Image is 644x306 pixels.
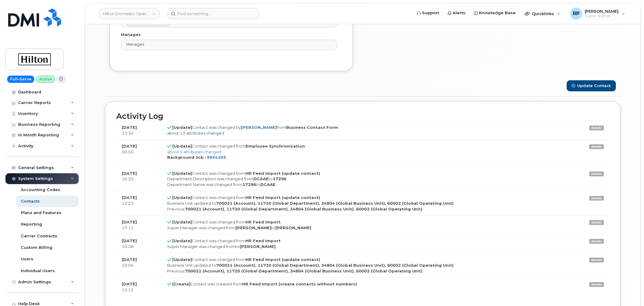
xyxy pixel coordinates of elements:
[276,225,311,230] strong: [PERSON_NAME]
[167,244,569,249] div: Super Manager was changed from to
[422,10,439,16] span: Support
[122,125,137,130] strong: [DATE]
[172,195,192,200] strong: [Update]
[185,207,423,211] strong: 700021 (Account), 11720 (Global Department), 34804 (Global Business Unit), 60002 (Global Operatin...
[122,257,137,262] strong: [DATE]
[444,7,470,19] a: Alerts
[566,8,629,20] div: Ryan Partack
[246,238,281,243] strong: HR Feed Import
[172,257,192,262] strong: [Update]
[172,125,192,130] strong: [Update]
[122,149,134,154] span: 00:55
[590,220,604,225] a: details
[590,196,604,201] a: details
[172,220,192,224] strong: [Update]
[172,282,190,286] strong: [Create]
[567,80,616,91] button: Update Contact
[122,195,137,200] strong: [DATE]
[172,144,192,148] strong: [Update]
[122,263,134,268] span: 10:04
[242,282,357,286] strong: HR Feed Import (create contacts without numbers)
[532,11,554,16] span: Quicklinks
[246,144,305,148] strong: Employee Synchronization
[162,234,574,253] td: Contact was changed from
[162,167,574,191] td: Contact was changed from
[121,32,141,37] label: Manages
[167,149,221,154] a: about 5 attributes changed
[590,171,604,176] a: details
[122,244,134,249] span: 10:38
[246,171,320,176] strong: HR Feed Import (update contact)
[122,176,134,181] span: 16:25
[116,112,609,121] h2: Activity Log
[162,277,574,296] td: Contact was created from
[413,7,444,19] a: Support
[167,8,259,19] input: Find something...
[590,282,604,287] a: details
[241,125,277,130] a: [PERSON_NAME]
[246,195,320,200] strong: HR Feed Import (update contact)
[590,125,604,130] a: details
[162,139,574,167] td: Contact was changed from
[122,282,137,286] strong: [DATE]
[99,8,160,19] a: Hilton Domestic Operating Company Inc
[167,225,569,231] div: Super Manager was changed from to
[585,9,619,14] span: [PERSON_NAME]
[162,253,574,277] td: Contact was changed from
[479,10,516,16] span: Knowledge Base
[253,176,269,181] strong: DCAAE
[618,280,639,301] iframe: Messenger Launcher
[167,262,569,274] div: Business Unit updated to . Previous:
[590,144,604,149] a: details
[167,176,569,187] div: Department Description was changed from to Department Name was changed from to
[273,176,286,181] strong: 17296
[185,269,423,273] strong: 700021 (Account), 11720 (Global Department), 34804 (Global Business Unit), 60002 (Global Operatin...
[453,10,466,16] span: Alerts
[122,238,137,243] strong: [DATE]
[216,201,454,206] strong: 700021 (Account), 11720 (Global Department), 34804 (Global Business Unit), 60002 (Global Operatin...
[172,238,192,243] strong: [Update]
[122,131,134,135] span: 13:34
[167,131,224,135] a: about 13 attributes changed
[590,239,604,244] a: details
[205,155,206,160] strong: :
[122,220,137,224] strong: [DATE]
[246,257,320,262] strong: HR Feed Import (update contact)
[216,263,454,268] strong: 700021 (Account), 11720 (Global Department), 34804 (Global Business Unit), 60002 (Global Operatin...
[122,287,134,292] span: 12:12
[573,10,580,17] span: RP
[162,121,574,139] td: Contact was changed by from
[240,244,276,249] strong: [PERSON_NAME]
[260,182,276,187] strong: DCAAE
[246,220,281,224] strong: HR Feed Import
[122,144,137,148] strong: [DATE]
[122,225,134,230] span: 17:11
[236,225,271,230] strong: [PERSON_NAME]
[207,155,226,160] a: 9954393
[162,215,574,234] td: Contact was changed from
[470,7,520,19] a: Knowledge Base
[162,191,574,215] td: Contact was changed from
[521,8,565,20] div: Quicklinks
[286,125,338,130] strong: Business Contact Form
[585,14,619,18] span: Super Admin
[122,171,137,176] strong: [DATE]
[172,171,192,176] strong: [Update]
[243,182,256,187] strong: 17296
[167,155,204,160] strong: Background Job
[167,200,569,212] div: Business Unit updated to . Previous:
[590,258,604,262] a: details
[122,201,134,206] span: 12:23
